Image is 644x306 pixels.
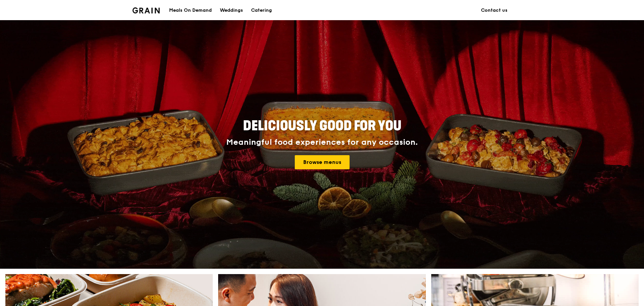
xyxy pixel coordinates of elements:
[247,0,276,20] a: Catering
[132,7,160,13] img: Grain
[201,138,443,147] div: Meaningful food experiences for any occasion.
[216,0,247,20] a: Weddings
[169,0,212,20] div: Meals On Demand
[295,155,350,169] a: Browse menus
[477,0,512,20] a: Contact us
[220,0,243,20] div: Weddings
[251,0,272,20] div: Catering
[243,118,401,134] span: Deliciously good for you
